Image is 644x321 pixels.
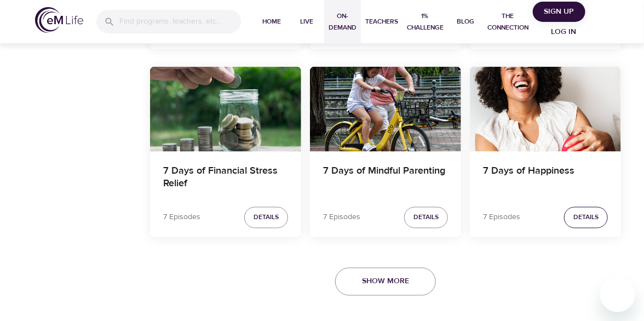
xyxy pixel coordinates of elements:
[533,2,585,22] button: Sign Up
[323,212,360,223] p: 7 Episodes
[483,165,608,191] h4: 7 Days of Happiness
[254,212,279,223] span: Details
[163,165,288,191] h4: 7 Days of Financial Stress Relief
[542,25,585,39] span: Log in
[452,16,479,27] span: Blog
[487,10,528,33] span: The Connection
[310,67,461,152] button: 7 Days of Mindful Parenting
[573,212,599,223] span: Details
[35,7,83,33] img: logo
[413,212,439,223] span: Details
[329,10,357,33] span: On-Demand
[119,10,241,33] input: Find programs, teachers, etc...
[407,10,444,33] span: 1% Challenge
[323,165,448,191] h4: 7 Days of Mindful Parenting
[537,5,581,19] span: Sign Up
[483,212,520,223] p: 7 Episodes
[335,268,436,296] button: Show More
[294,16,320,27] span: Live
[404,207,448,228] button: Details
[537,22,590,42] button: Log in
[600,277,635,312] iframe: Button to launch messaging window
[365,16,398,27] span: Teachers
[150,67,301,152] button: 7 Days of Financial Stress Relief
[258,16,285,27] span: Home
[163,212,200,223] p: 7 Episodes
[244,207,288,228] button: Details
[362,275,409,289] span: Show More
[564,207,608,228] button: Details
[470,67,621,152] button: 7 Days of Happiness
